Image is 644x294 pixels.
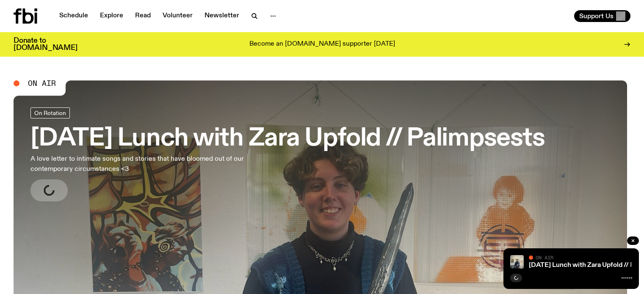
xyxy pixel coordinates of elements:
[30,107,70,118] a: On Rotation
[34,110,66,116] span: On Rotation
[28,80,56,87] span: On Air
[536,255,553,260] span: On Air
[510,255,524,269] img: Tash Brobyn at their exhibition, Palimpsests at Goodspace Gallery
[30,154,247,174] p: A love letter to intimate songs and stories that have bloomed out of our contemporary circumstanc...
[574,10,630,22] button: Support Us
[30,127,544,151] h3: [DATE] Lunch with Zara Upfold // Palimpsests
[130,10,156,22] a: Read
[249,41,395,48] p: Become an [DOMAIN_NAME] supporter [DATE]
[95,10,128,22] a: Explore
[14,37,77,52] h3: Donate to [DOMAIN_NAME]
[158,10,198,22] a: Volunteer
[54,10,93,22] a: Schedule
[199,10,244,22] a: Newsletter
[30,107,544,201] a: [DATE] Lunch with Zara Upfold // PalimpsestsA love letter to intimate songs and stories that have...
[579,12,614,20] span: Support Us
